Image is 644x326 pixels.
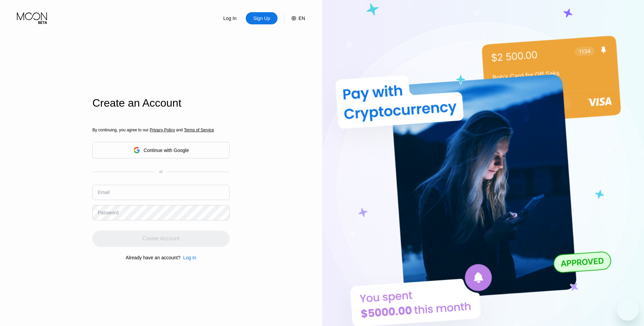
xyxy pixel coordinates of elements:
div: Log In [181,255,196,260]
div: or [159,169,163,174]
div: Log In [183,255,196,260]
div: Already have an account? [126,255,181,260]
div: By continuing, you agree to our [92,128,230,132]
iframe: Кнопка запуска окна обмена сообщениями [617,299,639,321]
div: Password [98,210,118,215]
div: EN [284,12,305,24]
div: Sign Up [253,15,271,22]
div: Continue with Google [92,142,230,158]
span: Privacy Policy [150,128,175,132]
div: Log In [214,12,246,24]
div: Email [98,190,110,195]
span: and [175,128,184,132]
div: Continue with Google [144,148,189,153]
span: Terms of Service [184,128,214,132]
div: Sign Up [246,12,278,24]
div: Log In [223,15,237,22]
div: EN [299,16,305,21]
div: Create an Account [92,97,230,109]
